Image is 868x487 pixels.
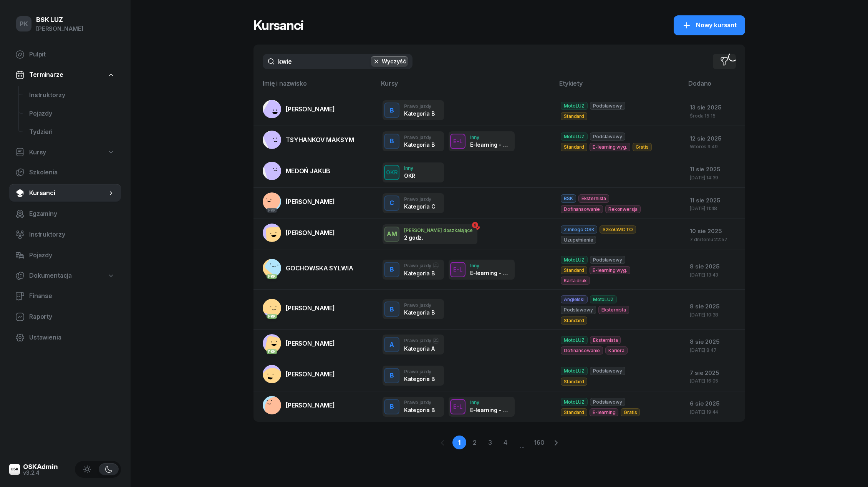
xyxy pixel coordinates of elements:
[561,102,588,110] span: MotoLUZ
[470,270,510,276] div: E-learning - 90 dni
[590,295,617,303] span: MotoLUZ
[470,263,510,268] div: Inny
[690,378,739,383] div: [DATE] 16:05
[690,175,739,180] div: [DATE] 14:39
[590,408,618,416] span: E-learning
[690,206,739,211] div: [DATE] 11:48
[384,134,399,149] button: B
[590,266,630,274] span: E-learning wyg.
[561,295,588,303] span: Angielski
[561,408,587,416] span: Standard
[598,306,629,314] span: Eksternista
[590,143,630,151] span: E-learning wyg.
[263,131,354,149] a: TSYHANKOV MAKSYM
[384,368,399,383] button: B
[267,208,278,213] div: PKK
[404,309,434,316] div: Kategoria B
[404,203,435,210] div: Kategoria C
[386,197,397,210] div: C
[561,346,603,354] span: Dofinansowanie
[690,226,739,236] div: 10 sie 2025
[29,50,115,60] span: Pulpit
[561,256,588,264] span: MotoLUZ
[690,103,739,113] div: 13 sie 2025
[267,349,278,354] div: PKK
[29,271,72,281] span: Dokumentacja
[23,104,121,123] a: Pojazdy
[470,141,510,148] div: E-learning - 90 dni
[23,464,58,470] div: OSKAdmin
[532,436,546,449] a: 160
[450,136,465,146] div: E-L
[263,334,335,353] a: PKK[PERSON_NAME]
[590,398,625,406] span: Podstawowy
[286,105,335,113] span: [PERSON_NAME]
[286,229,335,237] span: [PERSON_NAME]
[690,134,739,144] div: 12 sie 2025
[263,54,412,69] input: Szukaj
[621,408,640,416] span: Gratis
[384,227,399,242] button: AM
[29,312,115,322] span: Raporty
[23,123,121,141] a: Tydzień
[263,396,335,414] a: [PERSON_NAME]
[561,266,587,274] span: Standard
[386,338,397,351] div: A
[387,400,397,413] div: B
[690,164,739,174] div: 11 sie 2025
[561,336,588,344] span: MotoLUZ
[674,15,745,35] a: Nowy kursant
[690,348,739,353] div: [DATE] 8:47
[561,367,588,375] span: MotoLUZ
[29,291,115,301] span: Finanse
[590,133,625,141] span: Podstawowy
[9,205,121,223] a: Egzaminy
[404,376,434,382] div: Kategoria B
[29,90,115,100] span: Instruktorzy
[29,209,115,219] span: Egzaminy
[9,45,121,64] a: Pulpit
[384,165,399,180] button: OKR
[590,256,625,264] span: Podstawowy
[404,270,439,277] div: Kategoria B
[450,399,465,414] button: E-L
[690,399,739,409] div: 6 sie 2025
[263,224,335,242] a: [PERSON_NAME]
[468,436,482,449] a: 2
[9,66,121,84] a: Terminarze
[387,369,397,382] div: B
[684,78,745,95] th: Dodano
[384,399,399,414] button: B
[600,225,636,234] span: SzkołaMOTO
[9,308,121,326] a: Raporty
[404,172,415,179] div: OKR
[404,338,439,344] div: Prawo jazdy
[633,143,652,151] span: Gratis
[561,306,596,314] span: Podstawowy
[404,135,434,140] div: Prawo jazdy
[450,402,465,411] div: E-L
[376,78,555,95] th: Kursy
[514,435,531,450] span: ...
[561,225,597,234] span: Z innego OSK
[404,141,434,148] div: Kategoria B
[29,127,115,137] span: Tydzień
[29,109,115,119] span: Pojazdy
[263,365,335,383] a: [PERSON_NAME]
[29,230,115,240] span: Instruktorzy
[404,407,434,413] div: Kategoria B
[590,102,625,110] span: Podstawowy
[29,70,63,80] span: Terminarze
[450,265,465,274] div: E-L
[404,104,434,109] div: Prawo jazdy
[690,409,739,414] div: [DATE] 19:44
[263,100,335,118] a: [PERSON_NAME]
[404,262,439,268] div: Prawo jazdy
[561,316,587,325] span: Standard
[470,407,510,413] div: E-learning - 90 dni
[286,401,335,409] span: [PERSON_NAME]
[690,195,739,205] div: 11 sie 2025
[690,237,739,242] div: 7 dni temu 22:57
[690,301,739,311] div: 8 sie 2025
[263,259,353,277] a: PKKGOCHOWSKA SYLWIA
